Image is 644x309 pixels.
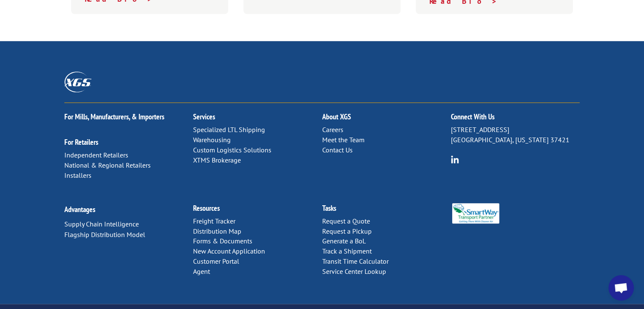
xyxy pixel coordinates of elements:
[322,125,343,134] a: Careers
[64,161,151,169] a: National & Regional Retailers
[193,217,235,225] a: Freight Tracker
[322,247,371,255] a: Track a Shipment
[608,275,634,301] div: Open chat
[322,227,371,235] a: Request a Pickup
[322,204,451,216] h2: Tasks
[64,112,164,121] a: For Mills, Manufacturers, & Importers
[193,146,271,154] a: Custom Logistics Solutions
[322,135,364,144] a: Meet the Team
[451,125,580,145] p: [STREET_ADDRESS] [GEOGRAPHIC_DATA], [US_STATE] 37421
[193,227,241,235] a: Distribution Map
[451,113,580,125] h2: Connect With Us
[451,155,459,163] img: group-6
[64,230,145,239] a: Flagship Distribution Model
[193,237,252,245] a: Forms & Documents
[64,72,91,92] img: XGS_Logos_ALL_2024_All_White
[64,137,98,147] a: For Retailers
[322,112,351,121] a: About XGS
[193,203,220,213] a: Resources
[193,135,231,144] a: Warehousing
[64,151,128,159] a: Independent Retailers
[193,156,241,164] a: XTMS Brokerage
[64,171,91,179] a: Installers
[193,247,265,255] a: New Account Application
[451,203,500,223] img: Smartway_Logo
[193,257,239,265] a: Customer Portal
[64,220,139,228] a: Supply Chain Intelligence
[322,146,352,154] a: Contact Us
[64,204,95,214] a: Advantages
[193,125,265,134] a: Specialized LTL Shipping
[322,257,388,265] a: Transit Time Calculator
[193,112,215,121] a: Services
[322,237,365,245] a: Generate a BoL
[322,267,386,276] a: Service Center Lookup
[322,217,370,225] a: Request a Quote
[193,267,210,276] a: Agent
